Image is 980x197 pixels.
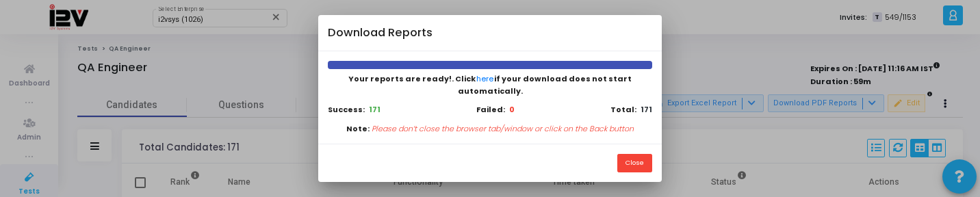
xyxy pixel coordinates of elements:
[328,25,433,42] h4: Download Reports
[346,123,370,135] b: Note:
[369,104,381,115] b: 171
[641,104,652,115] b: 171
[617,154,652,172] button: Close
[476,104,505,116] b: Failed:
[610,104,636,115] b: Total:
[476,73,494,86] button: here
[509,104,515,116] b: 0
[328,104,365,115] b: Success:
[372,123,634,135] p: Please don’t close the browser tab/window or click on the Back button
[348,73,632,96] span: Your reports are ready!. Click if your download does not start automatically.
